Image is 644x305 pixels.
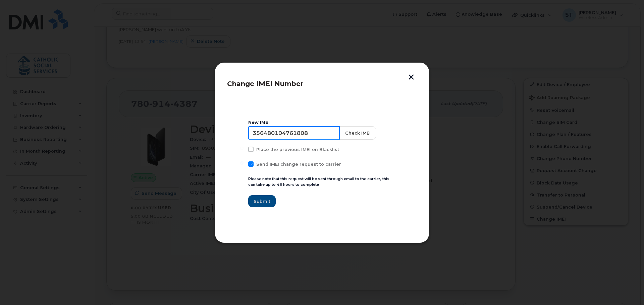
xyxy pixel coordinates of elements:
[248,195,276,207] button: Submit
[256,162,341,167] span: Send IMEI change request to carrier
[339,126,376,140] button: Check IMEI
[227,80,303,88] span: Change IMEI Number
[254,198,270,205] span: Submit
[240,147,244,150] input: Place the previous IMEI on Blacklist
[615,276,639,300] iframe: Messenger Launcher
[248,120,396,125] div: New IMEI
[248,176,389,187] small: Please note that this request will be sent through email to the carrier, this can take up to 48 h...
[240,161,244,165] input: Send IMEI change request to carrier
[256,147,339,152] span: Place the previous IMEI on Blacklist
